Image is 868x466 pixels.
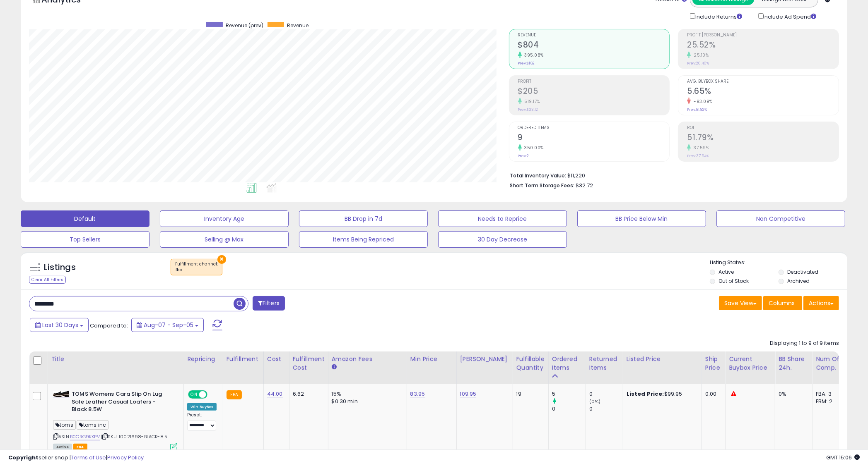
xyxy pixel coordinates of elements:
[826,454,860,461] span: 2025-10-6 15:06 GMT
[687,126,839,130] span: ROI
[687,33,839,38] span: Profit [PERSON_NAME]
[516,390,542,398] div: 19
[787,268,818,275] label: Deactivated
[187,355,219,363] div: Repricing
[577,210,706,227] button: BB Price Below Min
[763,296,802,310] button: Columns
[522,98,540,105] small: 519.17%
[710,259,847,267] p: Listing States:
[332,398,400,405] div: $0.30 min
[71,454,106,461] a: Terms of Use
[522,52,544,58] small: 395.08%
[510,182,575,189] b: Short Term Storage Fees:
[30,318,89,332] button: Last 30 Days
[438,231,567,248] button: 30 Day Decrease
[687,107,707,112] small: Prev: 81.82%
[705,355,722,372] div: Ship Price
[131,318,204,332] button: Aug-07 - Sep-05
[332,363,337,371] small: Amazon Fees.
[160,210,289,227] button: Inventory Age
[576,182,593,189] span: $32.72
[460,355,509,363] div: [PERSON_NAME]
[719,296,762,310] button: Save View
[522,145,544,151] small: 350.00%
[299,210,428,227] button: BB Drop in 7d
[21,210,149,227] button: Default
[518,153,529,158] small: Prev: 2
[552,390,586,398] div: 5
[518,107,538,112] small: Prev: $33.12
[227,390,242,399] small: FBA
[187,403,217,411] div: Win BuyBox
[332,390,400,398] div: 15%
[53,420,76,430] span: toms
[410,355,453,363] div: Min Price
[518,40,670,51] h2: $804
[769,299,795,307] span: Columns
[719,268,734,275] label: Active
[8,454,39,461] strong: Copyright
[779,355,809,372] div: BB Share 24h.
[752,12,830,21] div: Include Ad Spend
[53,390,177,449] div: ASIN:
[53,391,70,397] img: 31NiZG5Wh7L._SL40_.jpg
[101,433,167,440] span: | SKU: 10021698-BLACK-8.5
[217,255,226,264] button: ×
[42,321,78,329] span: Last 30 Days
[187,412,217,431] div: Preset:
[687,153,709,158] small: Prev: 37.64%
[510,170,833,180] li: $11,220
[518,79,670,84] span: Profit
[691,52,709,58] small: 25.10%
[175,267,218,273] div: fba
[226,22,263,29] span: Revenue (prev)
[253,296,285,311] button: Filters
[518,33,670,38] span: Revenue
[189,391,199,398] span: ON
[332,355,403,363] div: Amazon Fees
[299,231,428,248] button: Items Being Repriced
[816,398,843,405] div: FBM: 2
[29,276,66,284] div: Clear All Filters
[267,355,286,363] div: Cost
[293,390,322,398] div: 6.62
[227,355,260,363] div: Fulfillment
[803,296,839,310] button: Actions
[770,339,839,347] div: Displaying 1 to 9 of 9 items
[460,390,477,398] a: 109.95
[719,277,749,284] label: Out of Stock
[779,390,806,398] div: 0%
[21,231,149,248] button: Top Sellers
[70,433,100,440] a: B0CRG9KKPV
[816,355,846,372] div: Num of Comp.
[552,405,586,413] div: 0
[410,390,425,398] a: 83.95
[107,454,144,461] a: Privacy Policy
[684,12,752,21] div: Include Returns
[516,355,545,372] div: Fulfillable Quantity
[687,79,839,84] span: Avg. Buybox Share
[518,86,670,98] h2: $205
[175,261,218,273] span: Fulfillment channel :
[816,390,843,398] div: FBA: 3
[589,398,601,405] small: (0%)
[716,210,845,227] button: Non Competitive
[729,355,772,372] div: Current Buybox Price
[267,390,283,398] a: 44.00
[287,22,309,29] span: Revenue
[687,61,709,66] small: Prev: 20.40%
[589,405,623,413] div: 0
[44,262,76,273] h5: Listings
[206,391,219,398] span: OFF
[293,355,325,372] div: Fulfillment Cost
[687,133,839,144] h2: 51.79%
[691,145,709,151] small: 37.59%
[72,390,172,416] b: TOMS Womens Cara Slip On Lug Sole Leather Casual Loafers - Black 8.5W
[687,86,839,98] h2: 5.65%
[589,355,620,372] div: Returned Items
[438,210,567,227] button: Needs to Reprice
[687,40,839,51] h2: 25.52%
[627,390,695,398] div: $99.95
[552,355,582,372] div: Ordered Items
[705,390,719,398] div: 0.00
